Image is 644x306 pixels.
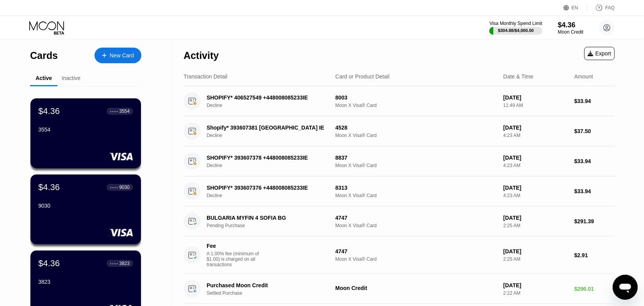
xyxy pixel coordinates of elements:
[503,290,568,296] div: 2:22 AM
[38,279,133,285] div: 3823
[335,133,497,138] div: Moon X Visa® Card
[207,94,328,101] div: SHOPIFY* 406527549 +448008085233IE
[36,75,52,81] div: Active
[184,116,615,146] div: Shopify* 393607381 [GEOGRAPHIC_DATA] IEDecline4528Moon X Visa® Card[DATE]4:23 AM$37.50
[62,75,80,81] div: Inactive
[574,98,615,104] div: $33.94
[503,185,568,191] div: [DATE]
[574,158,615,164] div: $33.94
[184,86,615,116] div: SHOPIFY* 406527549 +448008085233IEDecline8003Moon X Visa® Card[DATE]11:49 AM$33.94
[38,182,60,192] div: $4.36
[38,258,60,269] div: $4.36
[38,106,60,116] div: $4.36
[574,252,615,258] div: $2.91
[335,256,497,262] div: Moon X Visa® Card
[503,155,568,161] div: [DATE]
[558,29,583,35] div: Moon Credit
[503,223,568,228] div: 2:25 AM
[207,155,328,161] div: SHOPIFY* 393607378 +448008085233IE
[119,185,130,190] div: 9030
[110,262,118,265] div: ● ● ● ●
[335,185,497,191] div: 8313
[207,215,328,221] div: BULGARIA MYFIN 4 SOFIA BG
[335,215,497,221] div: 4747
[184,176,615,206] div: SHOPIFY* 393607376 +448008085233IEDecline8313Moon X Visa® Card[DATE]4:23 AM$33.94
[207,163,337,168] div: Decline
[207,133,337,138] div: Decline
[574,218,615,224] div: $291.39
[207,290,337,296] div: Settled Purchase
[335,155,497,161] div: 8837
[119,109,130,114] div: 3554
[207,243,261,249] div: Fee
[503,256,568,262] div: 2:25 AM
[207,103,337,108] div: Decline
[503,94,568,101] div: [DATE]
[503,282,568,288] div: [DATE]
[335,73,390,80] div: Card or Product Detail
[564,4,587,12] div: EN
[335,163,497,168] div: Moon X Visa® Card
[503,163,568,168] div: 4:23 AM
[558,21,583,29] div: $4.36
[584,47,615,60] div: Export
[503,193,568,198] div: 4:23 AM
[207,125,328,131] div: Shopify* 393607381 [GEOGRAPHIC_DATA] IE
[207,185,328,191] div: SHOPIFY* 393607376 +448008085233IE
[574,128,615,134] div: $37.50
[503,248,568,254] div: [DATE]
[207,223,337,228] div: Pending Purchase
[503,103,568,108] div: 11:49 AM
[207,193,337,198] div: Decline
[588,50,611,57] div: Export
[184,274,615,304] div: Purchased Moon CreditSettled PurchaseMoon Credit[DATE]2:22 AM$296.01
[110,52,134,59] div: New Card
[335,193,497,198] div: Moon X Visa® Card
[503,125,568,131] div: [DATE]
[574,188,615,194] div: $33.94
[30,50,58,61] div: Cards
[184,237,615,274] div: FeeA 1.00% fee (minimum of $1.00) is charged on all transactions4747Moon X Visa® Card[DATE]2:25 A...
[119,261,130,266] div: 3823
[38,203,133,209] div: 9030
[184,206,615,237] div: BULGARIA MYFIN 4 SOFIA BGPending Purchase4747Moon X Visa® Card[DATE]2:25 AM$291.39
[184,73,227,80] div: Transaction Detail
[207,282,328,288] div: Purchased Moon Credit
[184,50,219,61] div: Activity
[38,126,133,133] div: 3554
[503,215,568,221] div: [DATE]
[335,285,497,291] div: Moon Credit
[335,248,497,254] div: 4747
[30,174,141,244] div: $4.36● ● ● ●90309030
[335,125,497,131] div: 4528
[498,28,534,33] div: $304.88 / $4,000.00
[489,21,542,35] div: Visa Monthly Spend Limit$304.88/$4,000.00
[574,286,615,292] div: $296.01
[335,94,497,101] div: 8003
[95,48,141,63] div: New Card
[335,223,497,228] div: Moon X Visa® Card
[503,133,568,138] div: 4:23 AM
[110,186,118,189] div: ● ● ● ●
[558,21,583,35] div: $4.36Moon Credit
[572,5,578,11] div: EN
[574,73,593,80] div: Amount
[184,146,615,176] div: SHOPIFY* 393607378 +448008085233IEDecline8837Moon X Visa® Card[DATE]4:23 AM$33.94
[335,103,497,108] div: Moon X Visa® Card
[30,98,141,168] div: $4.36● ● ● ●35543554
[587,4,615,12] div: FAQ
[503,73,533,80] div: Date & Time
[605,5,615,11] div: FAQ
[489,21,542,26] div: Visa Monthly Spend Limit
[110,110,118,112] div: ● ● ● ●
[207,251,265,267] div: A 1.00% fee (minimum of $1.00) is charged on all transactions
[613,275,638,300] iframe: Button to launch messaging window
